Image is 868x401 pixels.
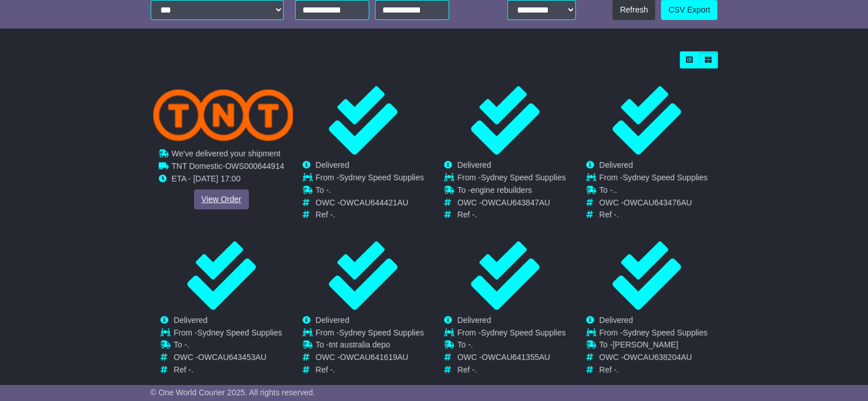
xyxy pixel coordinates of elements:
[616,210,619,219] span: .
[623,328,708,337] span: Sydney Speed Supplies
[194,189,249,209] a: View Order
[599,185,708,198] td: To -
[599,340,708,353] td: To -
[612,340,678,349] span: [PERSON_NAME]
[624,353,692,362] span: OWCAU638204AU
[457,198,566,210] td: OWC -
[457,173,566,185] td: From -
[471,185,532,195] span: engine rebuilders
[339,328,424,337] span: Sydney Speed Supplies
[457,340,566,353] td: To -
[316,198,424,210] td: OWC -
[173,328,282,341] td: From -
[329,185,331,195] span: .
[316,210,424,220] td: Ref -
[172,149,281,158] span: We've delivered your shipment
[339,173,424,182] span: Sydney Speed Supplies
[457,315,491,325] span: Delivered
[457,185,566,198] td: To -
[333,210,335,219] span: .
[173,353,282,365] td: OWC -
[151,388,316,397] span: © One World Courier 2025. All rights reserved.
[457,210,566,220] td: Ref -
[316,315,349,325] span: Delivered
[599,328,708,341] td: From -
[191,365,193,374] span: .
[172,174,241,183] span: ETA - [DATE] 17:00
[599,210,708,220] td: Ref -
[316,340,424,353] td: To -
[599,315,633,325] span: Delivered
[599,173,708,185] td: From -
[316,365,424,375] td: Ref -
[457,328,566,341] td: From -
[173,315,207,325] span: Delivered
[316,173,424,185] td: From -
[197,328,282,337] span: Sydney Speed Supplies
[624,198,692,207] span: OWCAU643476AU
[340,198,409,207] span: OWCAU644421AU
[153,89,294,141] img: TNT_Domestic.png
[481,328,566,337] span: Sydney Speed Supplies
[599,365,708,375] td: Ref -
[475,365,477,374] span: .
[316,160,349,169] span: Delivered
[623,173,708,182] span: Sydney Speed Supplies
[316,353,424,365] td: OWC -
[471,340,473,349] span: .
[333,365,335,374] span: .
[481,173,566,182] span: Sydney Speed Supplies
[172,161,284,174] td: -
[599,160,633,169] span: Delivered
[599,198,708,210] td: OWC -
[173,340,282,353] td: To -
[187,340,189,349] span: .
[599,353,708,365] td: OWC -
[329,340,390,349] span: tnt australia depo
[616,365,619,374] span: .
[457,365,566,375] td: Ref -
[457,160,491,169] span: Delivered
[225,161,284,171] span: OWS000644914
[457,353,566,365] td: OWC -
[198,353,267,362] span: OWCAU643453AU
[482,198,550,207] span: OWCAU643847AU
[612,185,617,195] span: ..
[340,353,409,362] span: OWCAU641619AU
[482,353,550,362] span: OWCAU641355AU
[316,185,424,198] td: To -
[172,161,223,171] span: TNT Domestic
[475,210,477,219] span: .
[173,365,282,375] td: Ref -
[316,328,424,341] td: From -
